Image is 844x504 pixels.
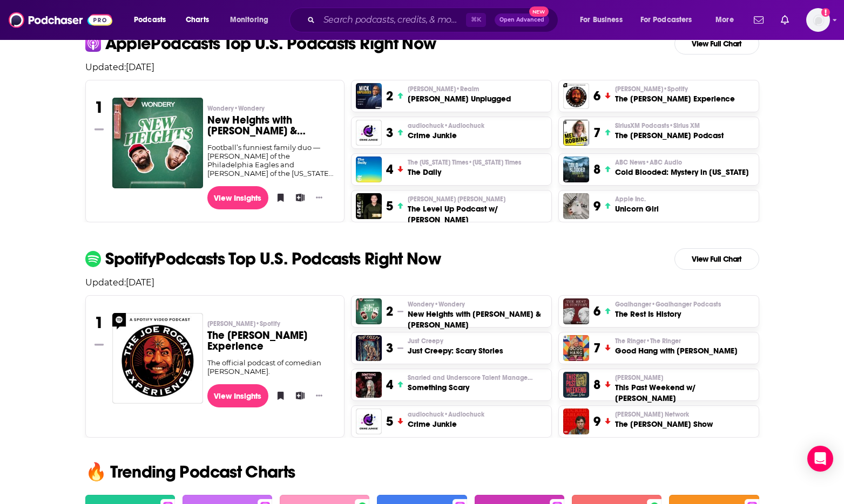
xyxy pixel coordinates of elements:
h3: [PERSON_NAME] Unplugged [408,93,511,104]
a: Just Creepy: Scary Stories [356,335,382,361]
a: New Heights with Jason & Travis Kelce [112,98,203,188]
img: apple Icon [85,36,101,51]
button: Add to List [292,189,303,206]
a: View Full Chart [674,248,759,270]
p: Just Creepy [408,337,503,345]
a: Apple Inc.Unicorn Girl [615,195,659,214]
p: Wondery • Wondery [207,104,335,113]
p: Spotify Podcasts Top U.S. Podcasts Right Now [105,250,441,268]
h3: Crime Junkie [408,130,484,141]
a: Unicorn Girl [563,193,589,219]
h3: New Heights with [PERSON_NAME] & [PERSON_NAME] [207,115,335,137]
h3: The Level Up Podcast w/ [PERSON_NAME] [408,203,546,225]
span: • Wondery [234,105,265,112]
a: [PERSON_NAME] NetworkThe [PERSON_NAME] Show [615,410,713,430]
span: Monitoring [230,12,268,28]
img: The Mel Robbins Podcast [563,120,589,146]
span: New [529,6,549,17]
h2: 🔥 Trending Podcast Charts [77,464,768,481]
h3: 4 [386,377,393,393]
span: For Business [580,12,623,28]
p: audiochuck • Audiochuck [408,121,484,130]
a: The Tucker Carlson Show [563,408,589,434]
img: This Past Weekend w/ Theo Von [563,372,589,398]
span: Wondery [207,104,265,113]
img: The Daily [356,156,382,182]
span: The [US_STATE] Times [408,158,521,167]
span: [PERSON_NAME] [PERSON_NAME] [408,195,505,203]
p: ABC News • ABC Audio [615,158,749,167]
span: Podcasts [134,12,166,28]
span: More [715,12,734,28]
h3: New Heights with [PERSON_NAME] & [PERSON_NAME] [408,309,546,330]
img: Crime Junkie [356,408,382,434]
span: ABC News [615,158,682,167]
p: Joe Rogan • Spotify [615,85,735,93]
p: Goalhanger • Goalhanger Podcasts [615,300,721,309]
a: The Level Up Podcast w/ Paul Alex [356,193,382,219]
a: Good Hang with Amy Poehler [563,335,589,361]
a: The [US_STATE] Times•[US_STATE] TimesThe Daily [408,158,521,178]
span: [PERSON_NAME] [408,85,479,93]
h3: 8 [593,161,600,178]
span: Charts [186,12,209,28]
p: Updated: [DATE] [77,62,768,72]
button: open menu [222,11,282,29]
span: • Goalhanger Podcasts [651,301,721,308]
span: • Sirius XM [669,122,700,130]
p: Paul Alex Espinoza [408,195,546,203]
span: [PERSON_NAME] [207,319,280,328]
p: Snarled and Underscore Talent Management • Studio 71 [408,373,537,382]
span: For Podcasters [640,12,692,28]
h3: 8 [593,377,600,393]
span: The Ringer [615,337,681,345]
h3: Unicorn Girl [615,203,659,214]
h3: The Rest Is History [615,309,721,319]
a: Snarled and Underscore Talent ManagementSomething Scary [408,373,537,393]
button: Show More Button [312,390,327,401]
a: Goalhanger•Goalhanger PodcastsThe Rest Is History [615,300,721,319]
a: Crime Junkie [356,120,382,146]
p: audiochuck • Audiochuck [408,410,484,419]
a: View Insights [207,186,268,209]
button: open menu [126,11,180,29]
span: Goalhanger [615,300,721,309]
h3: Crime Junkie [408,419,484,430]
a: [PERSON_NAME]•Realm[PERSON_NAME] Unplugged [408,85,511,104]
a: [PERSON_NAME]•SpotifyThe [PERSON_NAME] Experience [207,319,335,358]
h3: 6 [593,88,600,104]
img: New Heights with Jason & Travis Kelce [356,298,382,324]
h3: 7 [593,125,600,141]
a: Mick Unplugged [356,83,382,109]
button: Show More Button [312,192,327,203]
h3: Good Hang with [PERSON_NAME] [615,345,738,356]
h3: 9 [593,413,600,430]
svg: Add a profile image [821,8,830,17]
span: • ABC Audio [645,159,682,166]
img: Cold Blooded: Mystery in Alaska [563,156,589,182]
img: The Joe Rogan Experience [563,83,589,109]
h3: The [PERSON_NAME] Show [615,419,713,430]
a: Show notifications dropdown [750,11,768,29]
p: Updated: [DATE] [77,277,768,288]
span: • Spotify [663,85,688,93]
span: audiochuck [408,410,484,419]
h3: This Past Weekend w/ [PERSON_NAME] [615,382,754,404]
a: The Rest Is History [563,298,589,324]
span: [PERSON_NAME] Network [615,410,689,419]
h3: The [PERSON_NAME] Experience [615,93,735,104]
input: Search podcasts, credits, & more... [319,11,466,29]
p: Apple Podcasts Top U.S. Podcasts Right Now [105,35,436,52]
